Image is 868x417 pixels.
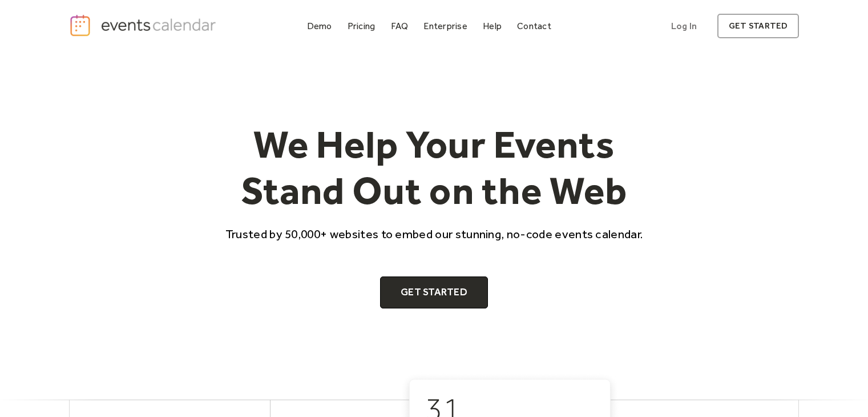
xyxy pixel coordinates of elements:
div: Demo [307,23,332,29]
div: FAQ [391,23,409,29]
a: Log In [660,14,708,38]
p: Trusted by 50,000+ websites to embed our stunning, no-code events calendar. [215,226,653,242]
a: Demo [302,18,337,34]
a: Enterprise [419,18,471,34]
a: Contact [512,18,556,34]
a: Pricing [343,18,380,34]
div: Contact [517,23,551,29]
h1: We Help Your Events Stand Out on the Web [215,121,653,214]
div: Help [483,23,502,29]
a: FAQ [386,18,413,34]
a: get started [717,14,799,38]
a: Get Started [380,276,488,308]
a: Help [478,18,506,34]
div: Pricing [348,23,376,29]
div: Enterprise [423,23,467,29]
